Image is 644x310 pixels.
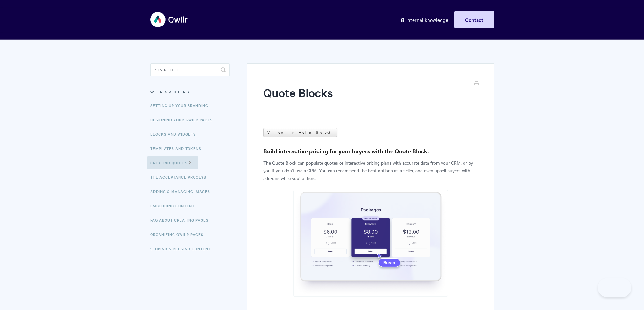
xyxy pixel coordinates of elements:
[150,142,206,155] a: Templates and Tokens
[454,11,494,28] a: Contact
[150,113,217,126] a: Designing Your Qwilr Pages
[150,228,208,241] a: Organizing Qwilr Pages
[263,159,478,182] p: The Quote Block can populate quotes or interactive pricing plans with accurate data from your CRM...
[150,242,216,255] a: Storing & Reusing Content
[474,81,479,88] a: Print this Article
[150,128,201,140] a: Blocks and Widgets
[598,278,631,297] iframe: Toggle Customer Support
[395,11,453,28] a: Internal knowledge
[263,147,478,156] h3: Build interactive pricing for your buyers with the Quote Block.
[150,199,199,212] a: Embedding Content
[150,214,213,226] a: FAQ About Creating Pages
[150,63,230,76] input: Search
[147,156,198,169] a: Creating Quotes
[293,190,448,297] img: file-30ANXqc23E.png
[150,99,213,112] a: Setting up your Branding
[150,86,230,97] h3: Categories
[150,8,188,32] img: Qwilr Help Center
[150,171,211,183] a: The Acceptance Process
[263,85,468,112] h1: Quote Blocks
[150,185,215,198] a: Adding & Managing Images
[263,128,337,137] a: View in Help Scout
